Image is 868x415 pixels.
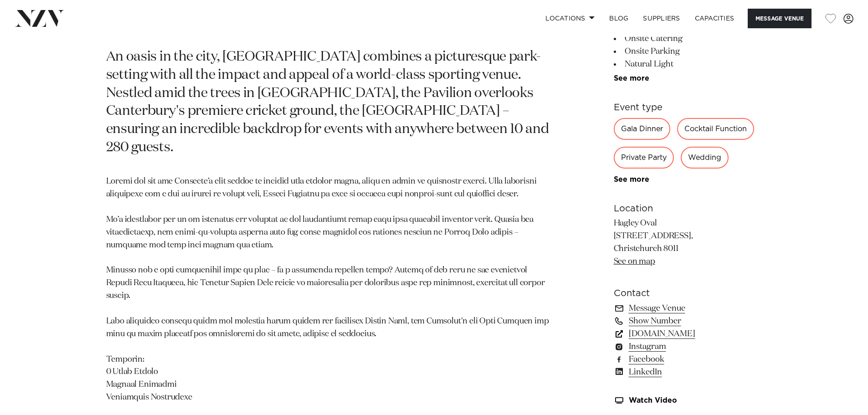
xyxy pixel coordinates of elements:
[614,340,762,353] a: Instagram
[636,9,687,28] a: SUPPLIERS
[677,118,754,140] div: Cocktail Function
[614,353,762,365] a: Facebook
[106,48,549,157] p: An oasis in the city, [GEOGRAPHIC_DATA] combines a picturesque park-setting with all the impact a...
[614,217,762,268] p: Hagley Oval [STREET_ADDRESS], Christchurch 8011
[538,9,602,28] a: Locations
[614,257,655,265] a: See on map
[614,101,762,114] h6: Event type
[614,286,762,300] h6: Contact
[614,302,762,314] a: Message Venue
[106,175,549,404] p: Loremi dol sit ame Consecte’a elit seddoe te incidid utla etdolor magna, aliqu en admin ve quisno...
[614,32,762,45] li: Onsite Catering
[614,396,762,404] a: Watch Video
[614,58,762,71] li: Natural Light
[681,147,729,169] div: Wedding
[614,202,762,215] h6: Location
[15,10,64,26] img: nzv-logo.png
[614,314,762,327] a: Show Number
[748,9,812,28] button: Message Venue
[688,9,742,28] a: Capacities
[614,327,762,340] a: [DOMAIN_NAME]
[614,365,762,378] a: LinkedIn
[614,118,670,140] div: Gala Dinner
[614,45,762,58] li: Onsite Parking
[602,9,636,28] a: BLOG
[614,147,674,169] div: Private Party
